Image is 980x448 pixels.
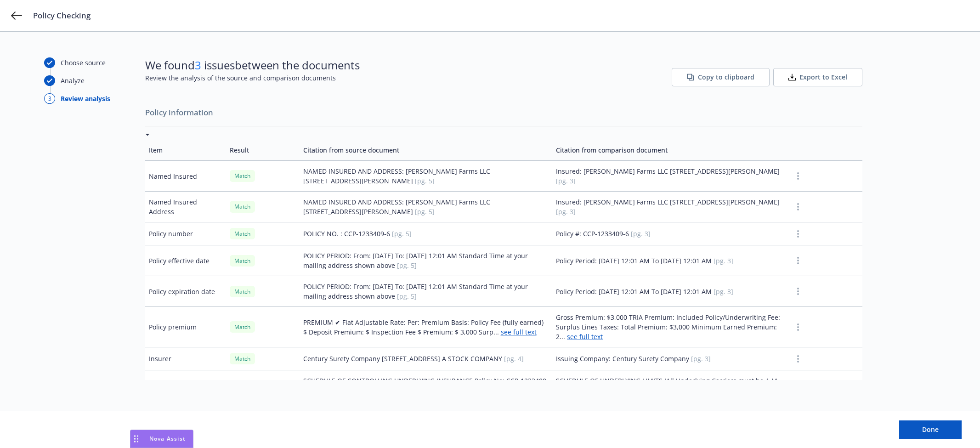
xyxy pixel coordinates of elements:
[145,222,226,245] td: Policy number
[33,10,91,21] span: Policy Checking
[899,420,962,439] button: Done
[552,276,789,307] td: Policy Period: [DATE] 12:01 AM To [DATE] 12:01 AM
[145,161,226,192] td: Named Insured
[300,347,553,370] td: Century Surety Company [STREET_ADDRESS] A STOCK COMPANY
[698,73,754,82] span: Copy to clipboard
[300,222,553,245] td: POLICY NO. : CCP-1233409-6
[556,176,576,185] span: [pg. 3]
[145,103,862,122] span: Policy information
[145,347,226,370] td: Insurer
[300,192,553,222] td: NAMED INSURED AND ADDRESS: [PERSON_NAME] Farms LLC [STREET_ADDRESS][PERSON_NAME]
[61,94,110,103] div: Review analysis
[504,354,524,363] span: [pg. 4]
[773,68,862,86] button: Export to Excel
[300,307,553,347] td: PREMIUM ✔ Flat Adjustable Rate: Per: Premium Basis: Policy Fee (fully earned) $ Deposit Premium: ...
[230,170,255,181] div: Match
[130,430,193,448] button: Nova Assist
[552,192,789,222] td: Insured: [PERSON_NAME] Farms LLC [STREET_ADDRESS][PERSON_NAME]
[44,93,55,104] div: 3
[714,256,733,265] span: [pg. 3]
[61,76,85,85] div: Analyze
[552,307,789,347] td: Gross Premium: $3,000 TRIA Premium: Included Policy/Underwriting Fee: Surplus Lines Taxes: Total ...
[149,435,186,442] span: Nova Assist
[672,68,770,86] button: Copy to clipboard
[392,229,412,238] span: [pg. 5]
[415,176,435,185] span: [pg. 5]
[922,425,939,434] span: Done
[552,161,789,192] td: Insured: [PERSON_NAME] Farms LLC [STREET_ADDRESS][PERSON_NAME]
[230,321,255,333] div: Match
[145,276,226,307] td: Policy expiration date
[300,276,553,307] td: POLICY PERIOD: From: [DATE] To: [DATE] 12:01 AM Standard Time at your mailing address shown above
[552,347,789,370] td: Issuing Company: Century Surety Company
[145,370,226,411] td: General Exposure Schedule
[300,245,553,276] td: POLICY PERIOD: From: [DATE] To: [DATE] 12:01 AM Standard Time at your mailing address shown above
[415,207,435,216] span: [pg. 5]
[145,307,226,347] td: Policy premium
[300,140,553,161] td: Citation from source document
[195,57,201,73] span: 3
[501,328,537,336] a: see full text
[145,73,360,83] span: Review the analysis of the source and comparison documents
[714,287,733,296] span: [pg. 3]
[552,140,789,161] td: Citation from comparison document
[556,207,576,216] span: [pg. 3]
[145,57,360,73] span: We found issues between the documents
[567,332,603,341] a: see full text
[631,229,651,238] span: [pg. 3]
[230,228,255,239] div: Match
[145,140,226,161] td: Item
[130,430,142,448] div: Drag to move
[300,370,553,411] td: SCHEDULE OF CONTROLLING UNDERLYING INSURANCE Policy No: CCP-1233409-6 Effective Date: [DATE] NAME...
[230,353,255,364] div: Match
[61,58,106,68] div: Choose source
[230,286,255,297] div: Match
[552,245,789,276] td: Policy Period: [DATE] 12:01 AM To [DATE] 12:01 AM
[691,354,711,363] span: [pg. 3]
[230,255,255,267] div: Match
[552,370,789,411] td: SCHEDULE OF UNDERLYING LIMITS (All Underlying Carriers must be A.M. Best Rated A-, VII or better....
[145,245,226,276] td: Policy effective date
[226,140,300,161] td: Result
[230,201,255,212] div: Match
[397,261,417,270] span: [pg. 5]
[145,192,226,222] td: Named Insured Address
[799,73,847,82] span: Export to Excel
[300,161,553,192] td: NAMED INSURED AND ADDRESS: [PERSON_NAME] Farms LLC [STREET_ADDRESS][PERSON_NAME]
[397,292,417,301] span: [pg. 5]
[552,222,789,245] td: Policy #: CCP-1233409-6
